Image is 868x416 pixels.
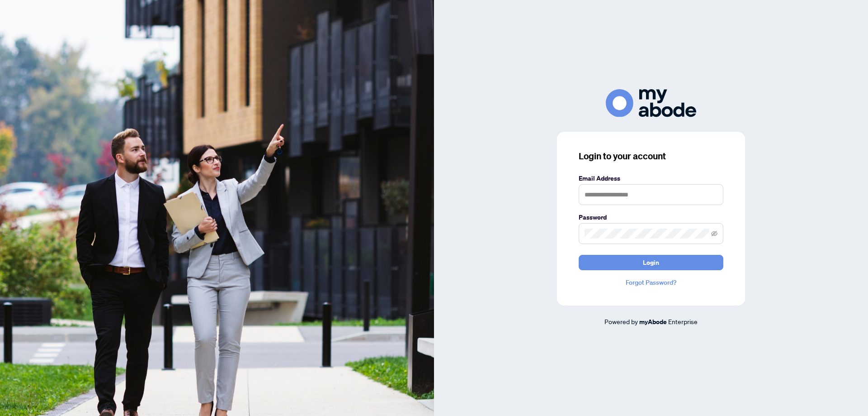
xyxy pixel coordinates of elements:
[579,150,723,163] h3: Login to your account
[579,277,723,287] a: Forgot Password?
[668,317,698,325] span: Enterprise
[579,255,723,270] button: Login
[639,317,667,327] a: myAbode
[606,89,696,117] img: ma-logo
[579,212,723,222] label: Password
[604,317,638,325] span: Powered by
[643,255,659,270] span: Login
[711,230,717,237] span: eye-invisible
[579,173,723,183] label: Email Address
